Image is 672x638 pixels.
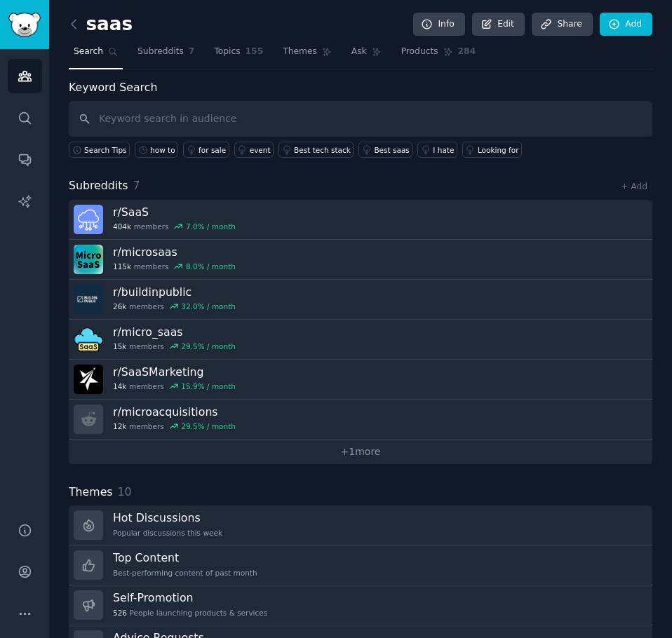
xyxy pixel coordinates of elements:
[621,182,647,191] a: + Add
[113,381,126,391] span: 14k
[113,568,257,578] div: Best-performing content of past month
[351,46,367,58] span: Ask
[278,142,354,158] a: Best tech stack
[135,142,178,158] a: how to
[113,301,236,311] div: members
[69,484,113,501] span: Themes
[8,13,41,37] img: GummySearch logo
[186,222,236,231] div: 7.0 % / month
[478,145,519,155] div: Looking for
[181,421,236,431] div: 29.5 % / month
[199,145,226,155] div: for sale
[69,200,652,240] a: r/SaaS404kmembers7.0% / month
[294,145,351,155] div: Best tech stack
[74,325,103,354] img: micro_saas
[113,205,236,219] h3: r/ SaaS
[118,485,132,498] span: 10
[532,13,592,36] a: Share
[209,41,268,69] a: Topics155
[113,285,236,299] h3: r/ buildinpublic
[181,301,236,311] div: 32.0 % / month
[181,341,236,351] div: 29.5 % / month
[69,142,130,158] button: Search Tips
[347,41,387,69] a: Ask
[69,440,652,464] a: +1more
[69,240,652,280] a: r/microsaas115kmembers8.0% / month
[214,46,240,58] span: Topics
[69,505,652,545] a: Hot DiscussionsPopular discussions this week
[113,421,126,431] span: 12k
[401,46,438,58] span: Products
[374,145,409,155] div: Best saas
[69,360,652,400] a: r/SaaSMarketing14kmembers15.9% / month
[69,177,128,195] span: Subreddits
[74,46,103,58] span: Search
[186,262,236,271] div: 8.0 % / month
[113,421,236,431] div: members
[462,142,522,158] a: Looking for
[413,13,465,36] a: Info
[433,145,454,155] div: I hate
[69,41,123,69] a: Search
[113,222,236,231] div: members
[113,510,222,525] h3: Hot Discussions
[113,262,131,271] span: 115k
[113,405,236,419] h3: r/ microacquisitions
[113,381,236,391] div: members
[113,262,236,271] div: members
[69,545,652,585] a: Top ContentBest-performing content of past month
[113,341,126,351] span: 15k
[74,245,103,274] img: microsaas
[458,46,476,58] span: 284
[74,365,103,394] img: SaaSMarketing
[150,145,175,155] div: how to
[113,365,236,379] h3: r/ SaaSMarketing
[358,142,412,158] a: Best saas
[396,41,481,69] a: Products284
[69,81,157,94] label: Keyword Search
[113,590,267,605] h3: Self-Promotion
[113,245,236,259] h3: r/ microsaas
[113,608,127,618] span: 526
[69,280,652,320] a: r/buildinpublic26kmembers32.0% / month
[113,608,267,618] div: People launching products & services
[74,205,103,234] img: SaaS
[181,381,236,391] div: 15.9 % / month
[246,46,264,58] span: 155
[133,179,140,192] span: 7
[113,341,236,351] div: members
[133,41,199,69] a: Subreddits7
[69,13,133,36] h2: saas
[283,46,317,58] span: Themes
[69,400,652,440] a: r/microacquisitions12kmembers29.5% / month
[113,222,131,231] span: 404k
[472,13,525,36] a: Edit
[74,285,103,314] img: buildinpublic
[189,46,195,58] span: 7
[113,301,126,311] span: 26k
[113,550,257,565] h3: Top Content
[69,101,652,137] input: Keyword search in audience
[113,528,222,538] div: Popular discussions this week
[250,145,271,155] div: event
[600,13,652,36] a: Add
[278,41,337,69] a: Themes
[69,320,652,360] a: r/micro_saas15kmembers29.5% / month
[137,46,184,58] span: Subreddits
[69,585,652,625] a: Self-Promotion526People launching products & services
[113,325,236,339] h3: r/ micro_saas
[84,145,127,155] span: Search Tips
[234,142,274,158] a: event
[417,142,457,158] a: I hate
[183,142,229,158] a: for sale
